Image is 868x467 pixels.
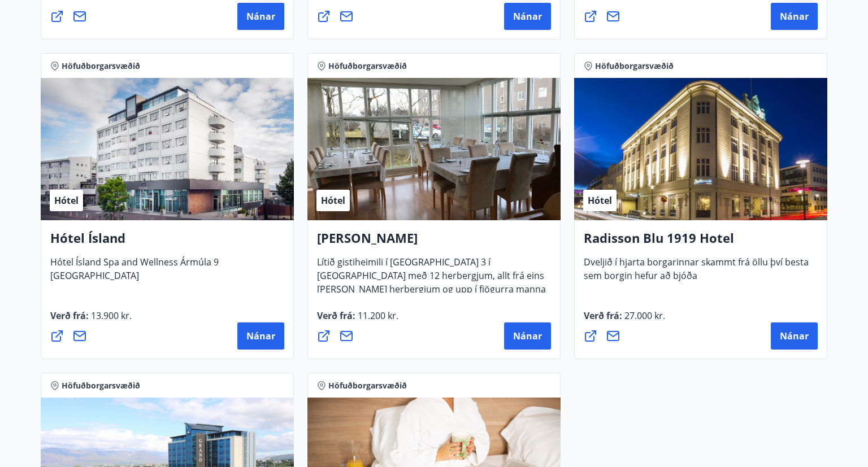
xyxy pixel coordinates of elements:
[246,330,275,342] span: Nánar
[513,10,542,23] span: Nánar
[355,309,398,322] span: 11.200 kr.
[54,194,79,207] span: Hótel
[771,322,818,350] button: Nánar
[50,309,132,331] span: Verð frá :
[328,380,407,391] span: Höfuðborgarsvæðið
[584,229,818,255] h4: Radisson Blu 1919 Hotel
[504,3,551,30] button: Nánar
[237,322,284,350] button: Nánar
[504,322,551,350] button: Nánar
[780,330,809,342] span: Nánar
[771,3,818,30] button: Nánar
[62,60,140,72] span: Höfuðborgarsvæðið
[321,194,345,207] span: Hótel
[317,229,551,255] h4: [PERSON_NAME]
[50,256,219,291] span: Hótel Ísland Spa and Wellness Ármúla 9 [GEOGRAPHIC_DATA]
[513,330,542,342] span: Nánar
[50,229,284,255] h4: Hótel Ísland
[237,3,284,30] button: Nánar
[780,10,809,23] span: Nánar
[246,10,275,23] span: Nánar
[584,309,665,331] span: Verð frá :
[584,256,809,291] span: Dveljið í hjarta borgarinnar skammt frá öllu því besta sem borgin hefur að bjóða
[317,309,398,331] span: Verð frá :
[62,380,140,391] span: Höfuðborgarsvæðið
[622,309,665,322] span: 27.000 kr.
[595,60,674,72] span: Höfuðborgarsvæðið
[588,194,612,207] span: Hótel
[328,60,407,72] span: Höfuðborgarsvæðið
[317,256,546,318] span: Lítið gistiheimili í [GEOGRAPHIC_DATA] 3 í [GEOGRAPHIC_DATA] með 12 herbergjum, allt frá eins [PE...
[89,309,132,322] span: 13.900 kr.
